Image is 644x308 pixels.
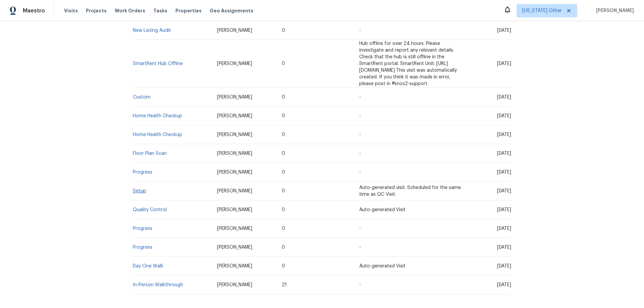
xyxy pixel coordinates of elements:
span: - [359,151,361,156]
span: [PERSON_NAME] [217,151,252,156]
span: - [359,114,361,118]
a: Day One Walk [133,264,163,268]
span: [PERSON_NAME] [217,189,252,193]
span: Properties [175,7,202,14]
a: Home Health Checkup [133,132,182,137]
span: - [359,283,361,287]
span: Auto-generated visit. Scheduled for the same time as QC Visit. [359,185,461,197]
span: [PERSON_NAME] [593,7,634,14]
span: Tasks [153,8,167,13]
span: 0 [282,28,285,33]
a: Setup [133,189,146,193]
span: 0 [282,170,285,175]
span: 0 [282,95,285,100]
span: Auto-generated Visit [359,264,406,268]
span: [DATE] [497,95,511,100]
a: Quality Control [133,207,167,212]
a: New Listing Audit [133,28,171,33]
span: Auto-generated Visit [359,207,406,212]
span: 0 [282,245,285,250]
span: 0 [282,189,285,193]
span: - [359,226,361,231]
span: [PERSON_NAME] [217,28,252,33]
a: Progress [133,170,152,175]
span: 0 [282,132,285,137]
span: Hub offline for over 24 hours. Please investigate and report any relevant details. Check that the... [359,41,457,86]
span: Geo Assignments [210,7,253,14]
span: [DATE] [497,114,511,118]
span: - [359,28,361,33]
span: - [359,132,361,137]
span: [PERSON_NAME] [217,207,252,212]
span: [PERSON_NAME] [217,264,252,268]
a: In-Person Walkthrough [133,283,183,287]
a: Progress [133,226,152,231]
span: [PERSON_NAME] [217,132,252,137]
span: Projects [86,7,107,14]
span: [DATE] [497,207,511,212]
span: [DATE] [497,283,511,287]
span: 0 [282,226,285,231]
span: [US_STATE] Other [522,7,562,14]
span: [PERSON_NAME] [217,114,252,118]
span: [PERSON_NAME] [217,95,252,100]
span: 0 [282,114,285,118]
span: [DATE] [497,189,511,193]
span: [DATE] [497,132,511,137]
span: 0 [282,61,285,66]
span: [PERSON_NAME] [217,226,252,231]
span: 0 [282,207,285,212]
span: Visits [64,7,78,14]
span: [DATE] [497,245,511,250]
a: SmartRent Hub Offline [133,61,183,66]
span: 0 [282,151,285,156]
span: [PERSON_NAME] [217,61,252,66]
span: [PERSON_NAME] [217,283,252,287]
span: 0 [282,264,285,268]
span: [DATE] [497,61,511,66]
span: - [359,95,361,100]
span: [PERSON_NAME] [217,170,252,175]
span: - [359,170,361,175]
span: 21 [282,283,287,287]
span: [PERSON_NAME] [217,245,252,250]
span: [DATE] [497,151,511,156]
span: [DATE] [497,264,511,268]
span: [DATE] [497,226,511,231]
span: Work Orders [115,7,145,14]
span: Maestro [23,7,45,14]
a: Custom [133,95,151,100]
span: [DATE] [497,28,511,33]
span: [DATE] [497,170,511,175]
a: Floor Plan Scan [133,151,167,156]
a: Home Health Checkup [133,114,182,118]
a: Progress [133,245,152,250]
span: - [359,245,361,250]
